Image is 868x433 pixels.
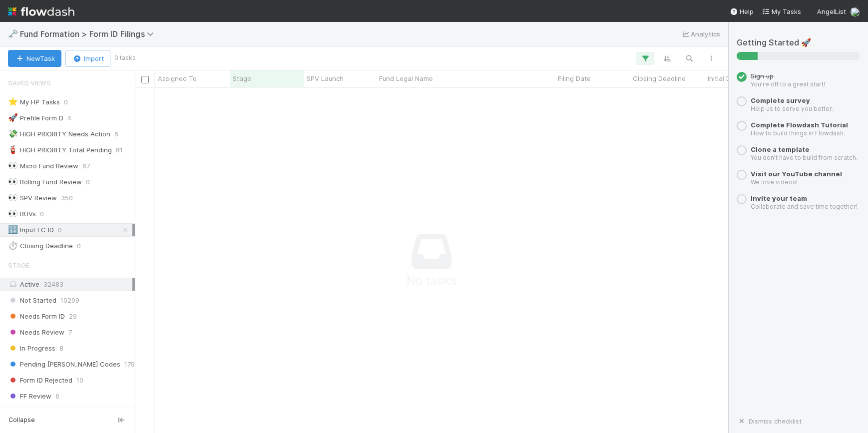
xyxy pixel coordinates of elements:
[141,76,149,83] input: Toggle All Rows Selected
[8,50,61,67] button: NewTask
[8,209,18,218] span: 👀
[751,203,858,210] small: Collaborate and save time together!
[708,73,736,83] span: Initial DRI
[751,96,810,104] a: Complete survey
[737,38,860,48] h5: Getting Started 🚀
[8,208,36,220] div: RUVs
[751,154,858,161] small: You don’t have to build from scratch.
[43,280,63,288] span: 32483
[8,278,132,291] div: Active
[737,417,802,425] a: Dismiss checklist
[8,224,54,236] div: Input FC ID
[751,72,774,80] span: Sign up
[65,50,110,67] button: Import
[8,97,18,106] span: ⭐
[762,6,801,16] a: My Tasks
[8,390,51,403] span: FF Review
[8,160,78,172] div: Micro Fund Review
[60,294,79,307] span: 10209
[751,145,810,153] a: Clone a template
[8,145,18,154] span: 🧯
[8,294,56,307] span: Not Started
[82,160,90,172] span: 67
[8,128,110,140] div: HIGH PRIORITY Needs Action
[114,128,118,140] span: 6
[8,161,18,170] span: 👀
[8,342,55,355] span: In Progress
[8,129,18,138] span: 💸
[8,176,82,188] div: Rolling Fund Review
[751,178,798,186] small: We love videos!
[751,105,833,112] small: Help us to serve you better.
[77,240,81,252] span: 0
[64,96,68,108] span: 0
[116,144,123,156] span: 81
[762,7,801,15] span: My Tasks
[59,342,63,355] span: 8
[8,241,18,250] span: ⏱️
[114,53,136,62] small: 0 tasks
[8,96,60,108] div: My HP Tasks
[751,80,825,88] small: You’re off to a great start!
[751,121,848,129] a: Complete Flowdash Tutorial
[751,170,842,178] a: Visit our YouTube channel
[8,326,64,339] span: Needs Review
[61,192,73,204] span: 350
[233,73,251,83] span: Stage
[8,192,57,204] div: SPV Review
[558,73,591,83] span: Filing Date
[124,358,135,371] span: 179
[58,224,62,236] span: 0
[8,73,51,93] span: Saved Views
[76,374,83,387] span: 10
[8,255,29,275] span: Stage
[8,29,18,38] span: 🗝️
[307,73,344,83] span: SPV Launch
[751,129,845,137] small: How to build things in Flowdash.
[55,390,59,403] span: 6
[8,112,63,124] div: Prefile Form D
[681,28,720,40] a: Analytics
[8,113,18,122] span: 🚀
[8,240,73,252] div: Closing Deadline
[379,73,433,83] span: Fund Legal Name
[69,406,73,419] span: 0
[8,144,112,156] div: HIGH PRIORITY Total Pending
[730,6,754,16] div: Help
[67,112,71,124] span: 4
[158,73,197,83] span: Assigned To
[20,29,159,39] span: Fund Formation > Form ID Filings
[8,225,18,234] span: 🔢
[69,310,77,323] span: 29
[8,406,65,419] span: Needs Pre-file
[8,416,35,425] span: Collapse
[817,7,846,15] span: AngelList
[8,374,72,387] span: Form ID Rejected
[40,208,44,220] span: 0
[8,193,18,202] span: 👀
[8,3,74,20] img: logo-inverted-e16ddd16eac7371096b0.svg
[850,7,860,17] img: avatar_7d33b4c2-6dd7-4bf3-9761-6f087fa0f5c6.png
[8,358,120,371] span: Pending [PERSON_NAME] Codes
[8,310,65,323] span: Needs Form ID
[68,326,72,339] span: 7
[86,176,90,188] span: 0
[633,73,686,83] span: Closing Deadline
[8,177,18,186] span: 👀
[751,194,807,202] a: Invite your team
